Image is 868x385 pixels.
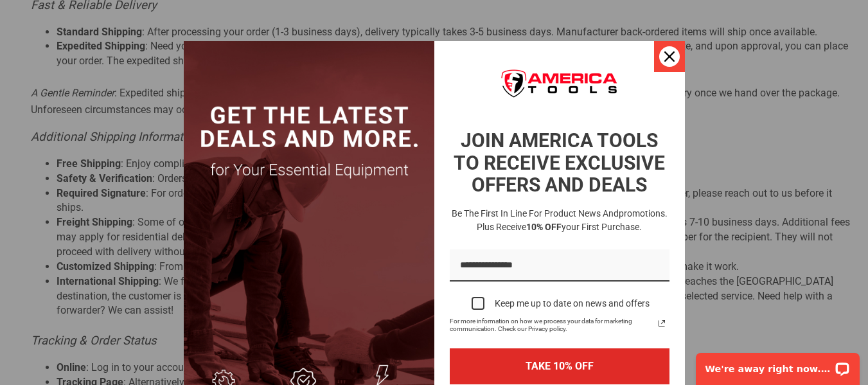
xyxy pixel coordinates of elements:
h3: Be the first in line for product news and [447,207,672,234]
a: Read our Privacy Policy [654,316,669,331]
svg: close icon [664,51,675,62]
strong: 10% OFF [526,222,562,232]
iframe: LiveChat chat widget [687,345,868,385]
button: TAKE 10% OFF [450,348,669,384]
button: Close [654,41,685,72]
span: promotions. Plus receive your first purchase. [477,208,668,232]
span: For more information on how we process your data for marketing communication. Check our Privacy p... [450,318,654,333]
input: Email field [450,249,669,282]
svg: link icon [654,316,669,331]
div: Keep me up to date on news and offers [495,298,650,309]
strong: JOIN AMERICA TOOLS TO RECEIVE EXCLUSIVE OFFERS AND DEALS [454,129,665,196]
